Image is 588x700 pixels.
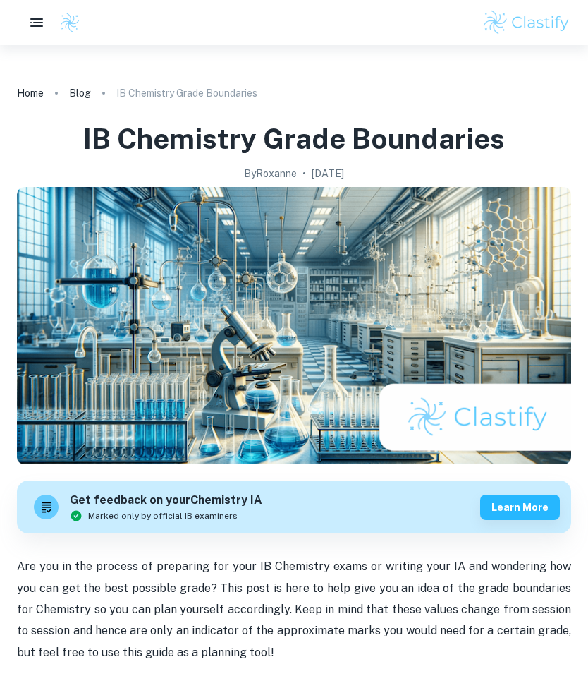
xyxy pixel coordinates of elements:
[302,166,306,181] p: •
[69,83,91,103] a: Blog
[312,166,344,181] h2: [DATE]
[480,495,560,520] button: Learn more
[482,8,571,37] img: Clastify logo
[88,509,238,522] span: Marked only by official IB examiners
[17,481,571,533] a: Get feedback on yourChemistry IAMarked only by official IB examinersLearn more
[70,492,262,509] h6: Get feedback on your Chemistry IA
[17,556,571,663] p: Are you in the process of preparing for your IB Chemistry exams or writing your IA and wondering ...
[59,12,80,33] img: Clastify logo
[17,187,571,464] img: IB Chemistry Grade Boundaries cover image
[116,85,257,101] p: IB Chemistry Grade Boundaries
[17,83,44,103] a: Home
[83,120,505,157] h1: IB Chemistry Grade Boundaries
[51,12,80,33] a: Clastify logo
[244,166,297,181] h2: By Roxanne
